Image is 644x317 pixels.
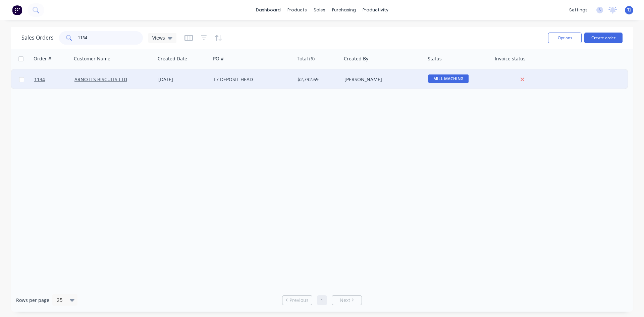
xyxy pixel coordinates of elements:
[566,5,591,15] div: settings
[340,297,350,304] span: Next
[34,76,45,83] span: 1134
[158,76,208,83] div: [DATE]
[12,5,22,15] img: Factory
[214,76,288,83] div: L7 DEPOSIT HEAD
[548,33,582,43] button: Options
[21,35,54,41] h1: Sales Orders
[344,76,419,83] div: [PERSON_NAME]
[74,55,110,62] div: Customer Name
[74,76,127,83] a: ARNOTTS BISCUITS LTD
[298,76,337,83] div: $2,792.69
[317,295,327,305] a: Page 1 is your current page
[297,55,315,62] div: Total ($)
[284,5,310,15] div: products
[279,295,365,305] ul: Pagination
[152,34,165,41] span: Views
[359,5,392,15] div: productivity
[428,55,442,62] div: Status
[34,55,51,62] div: Order #
[16,297,49,304] span: Rows per page
[584,33,623,43] button: Create order
[289,297,309,304] span: Previous
[495,55,526,62] div: Invoice status
[78,31,143,45] input: Search...
[332,297,362,304] a: Next page
[34,69,74,90] a: 1134
[158,55,187,62] div: Created Date
[310,5,329,15] div: sales
[428,74,469,83] span: MILL MACHING
[329,5,359,15] div: purchasing
[344,55,368,62] div: Created By
[627,7,631,13] span: TJ
[213,55,224,62] div: PO #
[282,297,312,304] a: Previous page
[253,5,284,15] a: dashboard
